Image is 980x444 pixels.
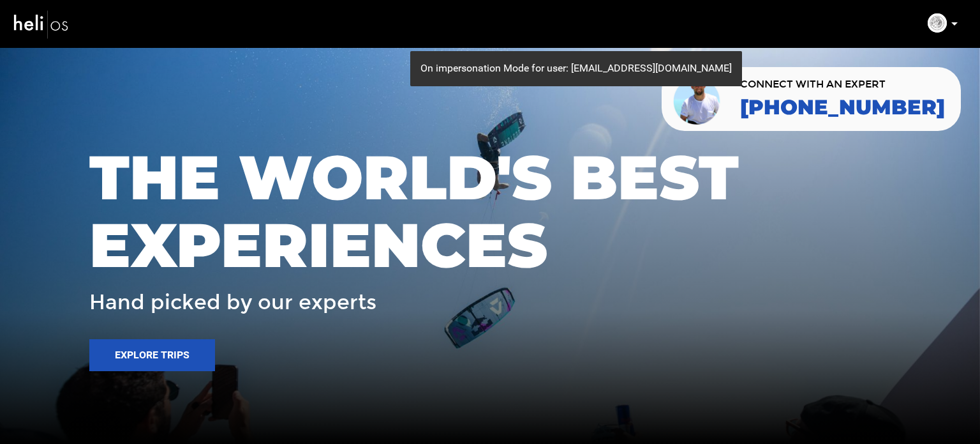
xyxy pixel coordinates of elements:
[740,79,945,89] span: CONNECT WITH AN EXPERT
[671,72,724,126] img: contact our team
[740,96,945,119] a: [PHONE_NUMBER]
[89,144,891,279] span: THE WORLD'S BEST EXPERIENCES
[89,339,215,371] button: Explore Trips
[89,291,376,314] span: Hand picked by our experts
[13,7,70,41] img: heli-logo
[928,13,947,33] img: 96464051360d01c97e7f288f645e6348.png
[410,51,742,86] div: On impersonation Mode for user: [EMAIL_ADDRESS][DOMAIN_NAME]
